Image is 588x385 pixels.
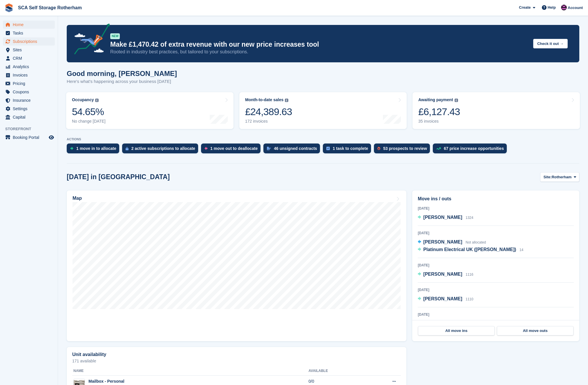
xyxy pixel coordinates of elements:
div: 1 move out to deallocate [210,146,258,151]
div: NEW [110,33,120,39]
th: Name [72,366,309,376]
span: 1116 [466,273,473,277]
p: ACTIONS [67,137,579,141]
a: 1 move in to allocate [67,144,122,156]
img: move_ins_to_allocate_icon-fdf77a2bb77ea45bf5b3d319d69a93e2d87916cf1d5bf7949dd705db3b84f3ca.svg [70,147,73,150]
a: menu [3,105,55,113]
div: 1 task to complete [333,146,368,151]
a: menu [3,21,55,29]
h2: [DATE] in [GEOGRAPHIC_DATA] [67,173,170,181]
img: icon-info-grey-7440780725fd019a000dd9b08b2336e03edf1995a4989e88bcd33f0948082b44.svg [455,99,458,102]
a: menu [3,71,55,79]
span: Rotherham [552,174,572,180]
a: menu [3,113,55,121]
span: Home [13,21,48,29]
p: Make £1,470.42 of extra revenue with our new price increases tool [110,40,529,49]
span: Insurance [13,96,48,104]
p: 171 available [72,359,401,363]
img: move_outs_to_deallocate_icon-f764333ba52eb49d3ac5e1228854f67142a1ed5810a6f6cc68b1a99e826820c5.svg [205,147,207,150]
div: 53 prospects to review [383,146,427,151]
span: Coupons [13,88,48,96]
span: 1110 [466,297,473,301]
a: Preview store [48,134,55,141]
img: task-75834270c22a3079a89374b754ae025e5fb1db73e45f91037f5363f120a921f8.svg [326,147,330,150]
div: Awaiting payment [418,97,453,102]
button: Site: Rotherham [540,172,579,182]
img: price_increase_opportunities-93ffe204e8149a01c8c9dc8f82e8f89637d9d84a8eef4429ea346261dce0b2c0.svg [436,147,441,150]
div: [DATE] [418,230,574,236]
img: Dale Chapman [561,5,567,10]
img: icon-info-grey-7440780725fd019a000dd9b08b2336e03edf1995a4989e88bcd33f0948082b44.svg [95,99,99,102]
a: 1 move out to deallocate [201,144,263,156]
img: prospect-51fa495bee0391a8d652442698ab0144808aea92771e9ea1ae160a38d050c398.svg [377,147,380,150]
span: [PERSON_NAME] [423,215,462,220]
h2: Map [73,196,82,201]
div: Mailbox - Personal [88,378,128,384]
div: 54.65% [72,106,106,118]
a: menu [3,54,55,62]
span: Booking Portal [13,133,48,141]
a: menu [3,63,55,71]
span: Settings [13,105,48,113]
th: Available [309,366,366,376]
p: Rooted in industry best practices, but tailored to your subscriptions. [110,49,529,55]
a: Month-to-date sales £24,389.63 172 invoices [239,92,407,129]
span: Platinum Electrical UK ([PERSON_NAME]) [423,247,516,252]
span: Help [548,5,556,10]
a: menu [3,46,55,54]
span: [PERSON_NAME] [423,272,462,277]
a: [PERSON_NAME] 1110 [418,295,473,303]
a: All move ins [418,326,495,335]
h2: Move ins / outs [418,195,574,202]
img: price-adjustments-announcement-icon-8257ccfd72463d97f412b2fc003d46551f7dbcb40ab6d574587a9cd5c0d94... [69,23,110,57]
div: 35 invoices [418,119,460,124]
span: 14 [520,248,523,252]
div: Occupancy [72,97,94,102]
a: Map [67,190,406,341]
span: Account [568,5,583,11]
span: Site: [543,174,551,180]
span: Sites [13,46,48,54]
a: 46 unsigned contracts [263,144,323,156]
div: 172 invoices [245,119,292,124]
span: Capital [13,113,48,121]
span: Subscriptions [13,37,48,46]
div: 67 price increase opportunities [444,146,504,151]
a: Occupancy 54.65% No change [DATE] [66,92,234,129]
p: Here's what's happening across your business [DATE] [67,78,177,85]
a: Awaiting payment £6,127.43 35 invoices [412,92,580,129]
a: 2 active subscriptions to allocate [122,144,201,156]
div: £6,127.43 [418,106,460,118]
img: active_subscription_to_allocate_icon-d502201f5373d7db506a760aba3b589e785aa758c864c3986d89f69b8ff3... [126,147,129,150]
a: menu [3,96,55,104]
span: Tasks [13,29,48,37]
span: 1324 [466,216,473,220]
a: menu [3,133,55,141]
div: 1 move in to allocate [76,146,116,151]
div: 46 unsigned contracts [274,146,317,151]
img: stora-icon-8386f47178a22dfd0bd8f6a31ec36ba5ce8667c1dd55bd0f319d3a0aa187defe.svg [5,3,13,12]
span: Analytics [13,63,48,71]
div: £24,389.63 [245,106,292,118]
div: [DATE] [418,312,574,317]
a: menu [3,29,55,37]
span: Create [519,5,531,10]
span: Storefront [5,126,58,132]
a: [PERSON_NAME] 1116 [418,271,473,278]
div: Month-to-date sales [245,97,283,102]
span: Invoices [13,71,48,79]
a: 67 price increase opportunities [433,144,510,156]
div: No change [DATE] [72,119,106,124]
img: icon-info-grey-7440780725fd019a000dd9b08b2336e03edf1995a4989e88bcd33f0948082b44.svg [285,99,288,102]
div: 2 active subscriptions to allocate [131,146,195,151]
a: menu [3,79,55,88]
a: [PERSON_NAME] 1324 [418,214,473,221]
a: SCA Self Storage Rotherham [16,3,84,12]
a: 53 prospects to review [374,144,433,156]
div: [DATE] [418,263,574,268]
span: [PERSON_NAME] [423,296,462,301]
span: [PERSON_NAME] [423,239,462,244]
a: [PERSON_NAME] Not allocated [418,239,486,246]
a: Platinum Electrical UK ([PERSON_NAME]) 14 [418,246,523,254]
div: [DATE] [418,287,574,293]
